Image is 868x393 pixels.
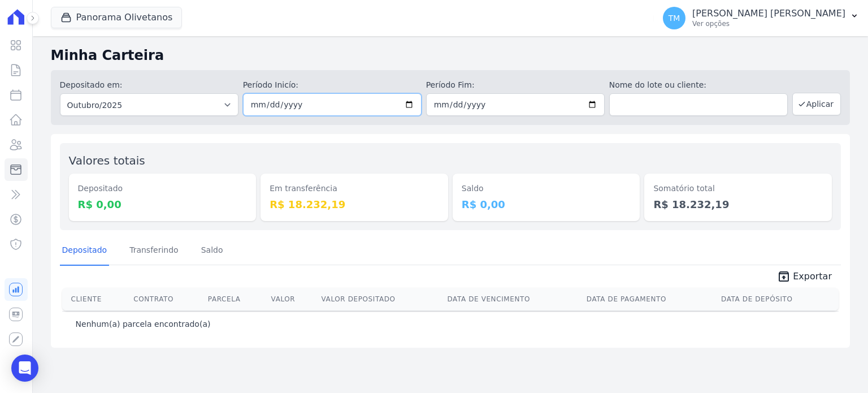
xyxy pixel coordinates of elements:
[270,183,439,195] dt: Em transferência
[462,197,631,212] dd: R$ 0,00
[653,183,823,195] dt: Somatório total
[270,197,439,212] dd: R$ 18.232,19
[51,7,183,28] button: Panorama Olivetanos
[62,288,129,310] th: Cliente
[78,197,248,212] dd: R$ 0,00
[654,2,868,34] button: TM [PERSON_NAME] [PERSON_NAME] Ver opções
[267,288,317,310] th: Valor
[442,288,581,310] th: Data de Vencimento
[199,236,225,266] a: Saldo
[692,19,845,28] p: Ver opções
[60,80,123,89] label: Depositado em:
[669,14,680,22] span: TM
[793,270,832,283] span: Exportar
[582,288,717,310] th: Data de Pagamento
[51,45,850,66] h2: Minha Carteira
[11,355,38,382] div: Open Intercom Messenger
[129,288,203,310] th: Contrato
[717,288,839,310] th: Data de Depósito
[777,270,791,283] i: unarchive
[462,183,631,195] dt: Saldo
[653,197,823,212] dd: R$ 18.232,19
[426,79,605,91] label: Período Fim:
[692,8,845,19] p: [PERSON_NAME] [PERSON_NAME]
[609,79,788,91] label: Nome do lote ou cliente:
[243,79,422,91] label: Período Inicío:
[78,183,248,195] dt: Depositado
[768,270,841,286] a: unarchive Exportar
[127,236,181,266] a: Transferindo
[203,288,267,310] th: Parcela
[69,154,145,167] label: Valores totais
[317,288,443,310] th: Valor Depositado
[60,236,110,266] a: Depositado
[792,93,841,115] button: Aplicar
[76,318,211,330] p: Nenhum(a) parcela encontrado(a)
